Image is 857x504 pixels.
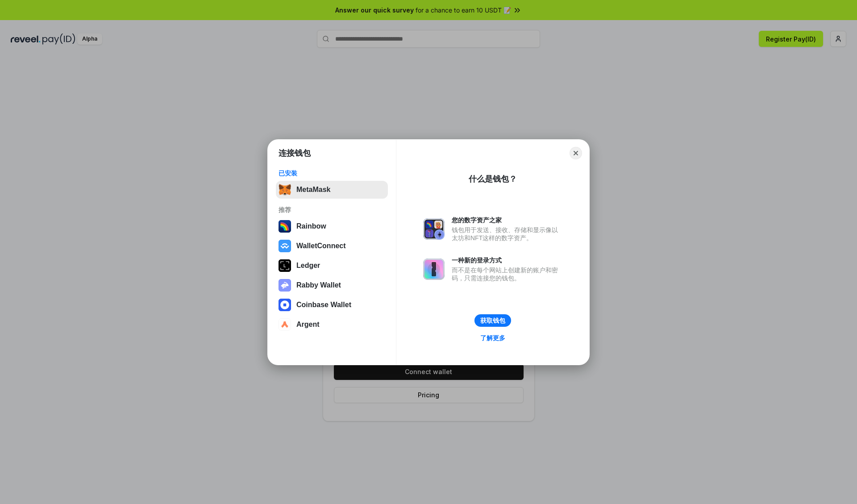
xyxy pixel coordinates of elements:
[296,262,320,270] div: Ledger
[276,257,388,275] button: Ledger
[296,301,351,309] div: Coinbase Wallet
[452,216,562,224] div: 您的数字资产之家
[296,281,341,289] div: Rabby Wallet
[296,186,330,194] div: MetaMask
[296,242,346,250] div: WalletConnect
[570,147,582,159] button: Close
[480,317,505,325] div: 获取钱包
[296,222,326,230] div: Rainbow
[452,256,562,264] div: 一种新的登录方式
[279,279,291,292] img: svg+xml,%3Csvg%20xmlns%3D%22http%3A%2F%2Fwww.w3.org%2F2000%2Fsvg%22%20fill%3D%22none%22%20viewBox...
[279,259,291,272] img: svg+xml,%3Csvg%20xmlns%3D%22http%3A%2F%2Fwww.w3.org%2F2000%2Fsvg%22%20width%3D%2228%22%20height%3...
[480,334,505,342] div: 了解更多
[475,332,511,344] a: 了解更多
[279,299,291,311] img: svg+xml,%3Csvg%20width%3D%2228%22%20height%3D%2228%22%20viewBox%3D%220%200%2028%2028%22%20fill%3D...
[452,226,562,242] div: 钱包用于发送、接收、存储和显示像以太坊和NFT这样的数字资产。
[296,321,320,329] div: Argent
[279,220,291,233] img: svg+xml,%3Csvg%20width%3D%22120%22%20height%3D%22120%22%20viewBox%3D%220%200%20120%20120%22%20fil...
[276,296,388,314] button: Coinbase Wallet
[279,183,291,196] img: svg+xml,%3Csvg%20fill%3D%22none%22%20height%3D%2233%22%20viewBox%3D%220%200%2035%2033%22%20width%...
[279,206,385,214] div: 推荐
[276,181,388,199] button: MetaMask
[279,240,291,252] img: svg+xml,%3Csvg%20width%3D%2228%22%20height%3D%2228%22%20viewBox%3D%220%200%2028%2028%22%20fill%3D...
[276,237,388,255] button: WalletConnect
[279,169,385,177] div: 已安装
[276,217,388,235] button: Rainbow
[276,316,388,333] button: Argent
[423,258,445,280] img: svg+xml,%3Csvg%20xmlns%3D%22http%3A%2F%2Fwww.w3.org%2F2000%2Fsvg%22%20fill%3D%22none%22%20viewBox...
[279,318,291,331] img: svg+xml,%3Csvg%20width%3D%2228%22%20height%3D%2228%22%20viewBox%3D%220%200%2028%2028%22%20fill%3D...
[423,218,445,240] img: svg+xml,%3Csvg%20xmlns%3D%22http%3A%2F%2Fwww.w3.org%2F2000%2Fsvg%22%20fill%3D%22none%22%20viewBox...
[276,276,388,294] button: Rabby Wallet
[279,148,311,158] h1: 连接钱包
[452,266,562,282] div: 而不是在每个网站上创建新的账户和密码，只需连接您的钱包。
[469,174,517,184] div: 什么是钱包？
[474,314,511,327] button: 获取钱包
